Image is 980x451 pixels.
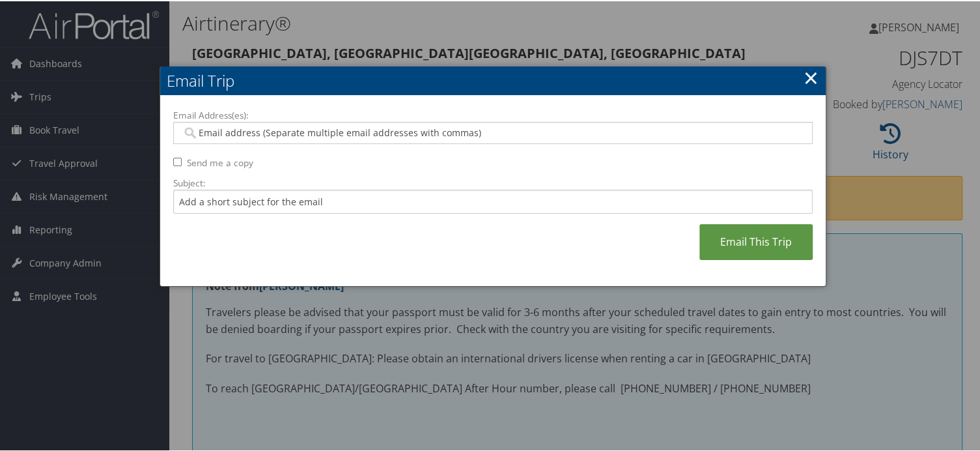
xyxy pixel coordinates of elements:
label: Subject: [173,175,813,188]
label: Send me a copy [187,155,253,168]
input: Add a short subject for the email [173,188,813,212]
h2: Email Trip [160,65,826,94]
a: × [804,63,819,89]
a: Email This Trip [699,223,813,259]
input: Email address (Separate multiple email addresses with commas) [182,125,804,138]
label: Email Address(es): [173,108,813,121]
